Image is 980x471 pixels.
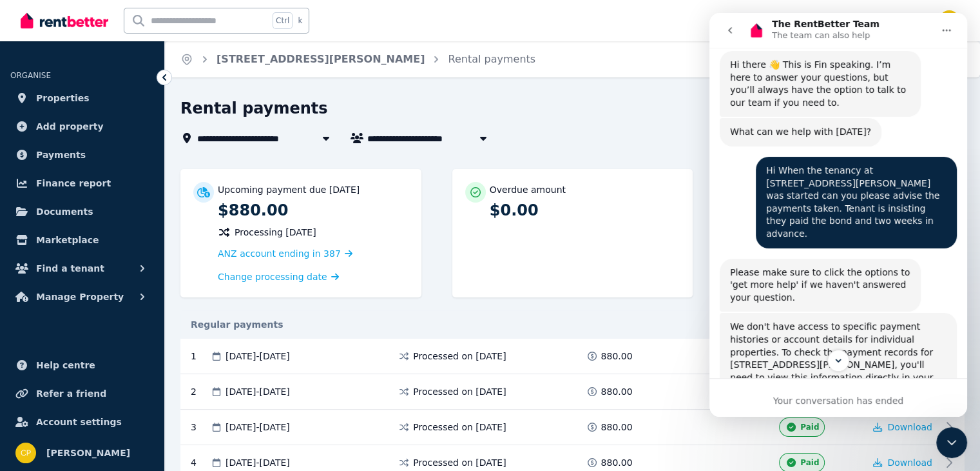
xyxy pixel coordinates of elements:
span: Processed on [DATE] [413,385,506,398]
iframe: Intercom live chat [936,427,967,458]
button: Download [873,421,932,434]
span: Marketplace [36,232,99,248]
span: Manage Property [36,289,124,305]
span: [PERSON_NAME] [46,445,130,461]
span: [DATE] - [DATE] [226,350,290,363]
span: Paid [800,457,819,468]
span: ANZ account ending in 387 [218,248,341,259]
div: We don't have access to specific payment histories or account details for individual properties. ... [21,308,237,384]
img: RentBetter [21,11,108,30]
h1: Rental payments [180,98,328,119]
p: $880.00 [218,200,408,221]
p: Overdue amount [490,183,566,196]
p: Upcoming payment due [DATE] [218,183,360,196]
iframe: Intercom live chat [709,13,967,417]
div: Regular payments [180,318,965,331]
span: Paid [800,422,819,432]
span: Processed on [DATE] [413,456,506,469]
nav: Breadcrumb [165,41,551,77]
a: Change processing date [218,270,339,283]
a: Properties [10,85,154,111]
img: Carolyn Prichard [15,443,36,463]
span: 880.00 [601,456,633,469]
a: Rental payments [448,53,535,65]
span: Download [887,422,932,432]
span: Processed on [DATE] [413,421,506,434]
img: Carolyn Prichard [939,10,959,31]
div: 1 [191,346,210,366]
span: 880.00 [601,385,633,398]
span: Find a tenant [36,261,104,276]
span: Payments [36,147,86,163]
span: k [298,15,302,26]
a: Help centre [10,352,154,378]
a: [STREET_ADDRESS][PERSON_NAME] [216,53,425,65]
span: Help centre [36,357,95,373]
span: ORGANISE [10,71,51,80]
span: Properties [36,90,90,106]
span: Processed on [DATE] [413,350,506,363]
a: Add property [10,114,154,139]
span: [DATE] - [DATE] [226,385,290,398]
span: Add property [36,119,104,134]
button: Scroll to bottom [118,337,140,359]
a: Refer a friend [10,381,154,406]
button: Find a tenant [10,256,154,281]
span: Processing [DATE] [235,226,316,239]
div: 3 [191,417,210,437]
span: Finance report [36,175,111,191]
button: Manage Property [10,284,154,310]
a: Payments [10,142,154,168]
span: 880.00 [601,350,633,363]
span: Change processing date [218,270,327,283]
span: [DATE] - [DATE] [226,456,290,469]
a: Account settings [10,409,154,435]
span: 880.00 [601,421,633,434]
a: Finance report [10,170,154,196]
div: 2 [191,382,210,401]
span: Download [887,457,932,468]
p: $0.00 [490,200,680,221]
span: Refer a friend [36,386,106,401]
button: Download [873,456,932,469]
span: Documents [36,204,93,219]
a: Documents [10,199,154,225]
span: Ctrl [273,12,293,29]
span: Account settings [36,414,122,430]
a: Marketplace [10,227,154,253]
span: [DATE] - [DATE] [226,421,290,434]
